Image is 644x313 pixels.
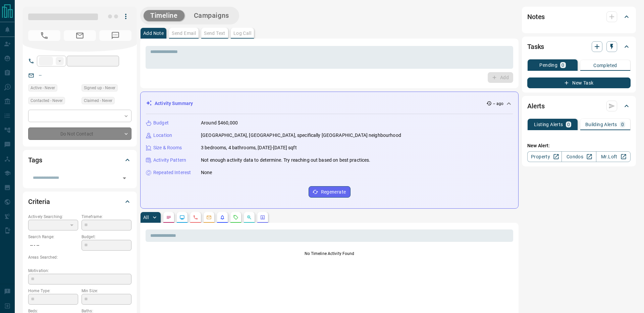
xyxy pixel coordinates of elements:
[153,169,191,176] p: Repeated Interest
[153,157,186,164] p: Activity Pattern
[28,234,78,240] p: Search Range:
[166,215,171,220] svg: Notes
[146,97,513,110] div: Activity Summary-- ago
[201,157,371,164] p: Not enough activity data to determine. Try reaching out based on best practices.
[28,30,60,41] span: No Number
[201,132,401,139] p: [GEOGRAPHIC_DATA], [GEOGRAPHIC_DATA], specifically [GEOGRAPHIC_DATA] neighbourhood
[527,151,562,162] a: Property
[527,101,545,111] h2: Alerts
[28,288,78,294] p: Home Type:
[220,215,225,220] svg: Listing Alerts
[527,39,631,55] div: Tasks
[247,215,252,220] svg: Opportunities
[28,254,131,260] p: Areas Searched:
[527,11,545,22] h2: Notes
[527,41,544,52] h2: Tasks
[120,173,129,183] button: Open
[201,119,238,126] p: Around $460,000
[621,122,624,127] p: 0
[82,234,131,240] p: Budget:
[260,215,265,220] svg: Agent Actions
[28,240,78,251] p: -- - --
[153,132,172,139] p: Location
[539,63,557,67] p: Pending
[153,144,182,151] p: Size & Rooms
[28,196,50,207] h2: Criteria
[28,155,42,165] h2: Tags
[534,122,563,127] p: Listing Alerts
[593,63,617,68] p: Completed
[179,215,185,220] svg: Lead Browsing Activity
[153,119,169,126] p: Budget
[233,215,238,220] svg: Requests
[31,97,63,104] span: Contacted - Never
[28,214,78,220] p: Actively Searching:
[201,144,297,151] p: 3 bedrooms, 4 bathrooms, [DATE]-[DATE] sqft
[527,98,631,114] div: Alerts
[585,122,617,127] p: Building Alerts
[31,85,55,91] span: Active - Never
[143,31,164,36] p: Add Note
[201,169,212,176] p: None
[143,215,149,220] p: All
[493,101,503,107] p: -- ago
[561,151,596,162] a: Condos
[146,251,513,257] p: No Timeline Activity Found
[28,268,131,274] p: Motivation:
[28,152,131,168] div: Tags
[567,122,570,127] p: 0
[99,30,131,41] span: No Number
[82,288,131,294] p: Min Size:
[527,142,631,149] p: New Alert:
[84,85,115,91] span: Signed up - Never
[206,215,212,220] svg: Emails
[144,10,184,21] button: Timeline
[39,72,42,78] a: --
[527,77,631,88] button: New Task
[596,151,631,162] a: Mr.Loft
[28,194,131,210] div: Criteria
[309,186,351,198] button: Regenerate
[193,215,198,220] svg: Calls
[561,63,564,67] p: 0
[84,97,112,104] span: Claimed - Never
[28,127,131,140] div: Do Not Contact
[187,10,236,21] button: Campaigns
[155,100,193,107] p: Activity Summary
[527,9,631,25] div: Notes
[82,214,131,220] p: Timeframe:
[64,30,96,41] span: No Email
